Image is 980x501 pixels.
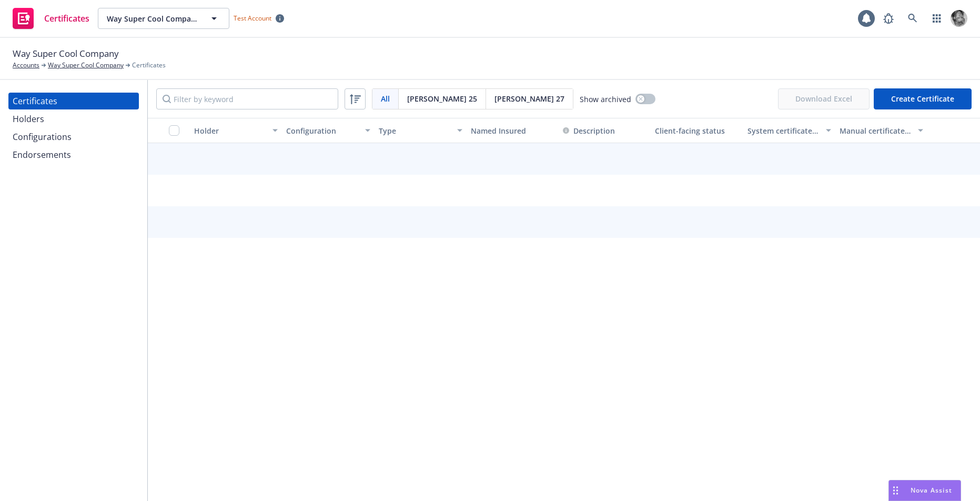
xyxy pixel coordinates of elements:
[580,94,631,105] span: Show archived
[381,93,390,104] span: All
[563,125,615,136] button: Description
[13,61,39,70] a: Accounts
[44,14,89,23] span: Certificates
[778,88,870,109] span: Download Excel
[8,146,139,163] a: Endorsements
[651,118,743,143] button: Client-facing status
[888,480,961,501] button: Nova Assist
[835,118,927,143] button: Manual certificate last generated
[889,480,902,500] div: Drag to move
[8,128,139,145] a: Configurations
[878,8,899,29] a: Report a Bug
[407,93,477,104] span: [PERSON_NAME] 25
[375,118,467,143] button: Type
[13,93,57,109] div: Certificates
[229,13,288,24] span: Test Account
[169,125,179,136] input: Select all
[902,8,923,29] a: Search
[8,111,139,127] a: Holders
[13,47,119,61] span: Way Super Cool Company
[494,93,564,104] span: [PERSON_NAME] 27
[951,10,967,27] img: photo
[194,125,266,136] div: Holder
[13,111,44,127] div: Holders
[743,118,835,143] button: System certificate last generated
[926,8,947,29] a: Switch app
[13,128,72,145] div: Configurations
[874,88,972,109] button: Create Certificate
[911,486,952,495] span: Nova Assist
[379,125,451,136] div: Type
[107,13,198,24] span: Way Super Cool Company
[234,14,271,23] span: Test Account
[8,93,139,109] a: Certificates
[132,61,166,70] span: Certificates
[98,8,229,29] button: Way Super Cool Company
[747,125,820,136] div: System certificate last generated
[286,125,358,136] div: Configuration
[840,125,912,136] div: Manual certificate last generated
[8,4,94,33] a: Certificates
[48,61,124,70] a: Way Super Cool Company
[467,118,559,143] button: Named Insured
[13,146,71,163] div: Endorsements
[655,125,739,136] div: Client-facing status
[190,118,282,143] button: Holder
[156,88,338,109] input: Filter by keyword
[471,125,554,136] div: Named Insured
[282,118,374,143] button: Configuration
